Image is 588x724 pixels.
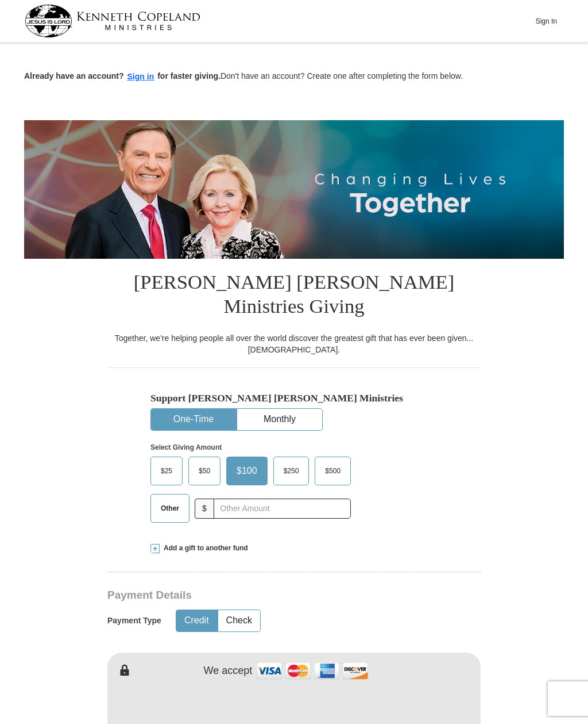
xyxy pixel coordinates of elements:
[150,443,222,451] strong: Select Giving Amount
[24,70,564,83] p: Don't have an account? Create one after completing the form below.
[204,665,253,677] h4: We accept
[218,610,260,631] button: Check
[278,462,305,480] span: $250
[107,259,481,332] h1: [PERSON_NAME] [PERSON_NAME] Ministries Giving
[107,616,161,626] h5: Payment Type
[193,462,216,480] span: $50
[155,500,185,517] span: Other
[124,70,158,83] button: Sign in
[155,462,178,480] span: $25
[107,589,400,602] h3: Payment Details
[24,71,220,81] strong: Already have an account? for faster giving.
[255,658,370,683] img: credit cards accepted
[529,12,563,30] button: Sign In
[25,5,200,37] img: kcm-header-logo.svg
[319,462,346,480] span: $500
[160,543,248,553] span: Add a gift to another fund
[214,499,351,519] input: Other Amount
[231,462,263,480] span: $100
[195,499,214,519] span: $
[237,409,322,430] button: Monthly
[176,610,217,631] button: Credit
[151,409,236,430] button: One-Time
[150,392,438,404] h5: Support [PERSON_NAME] [PERSON_NAME] Ministries
[107,332,481,355] div: Together, we're helping people all over the world discover the greatest gift that has ever been g...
